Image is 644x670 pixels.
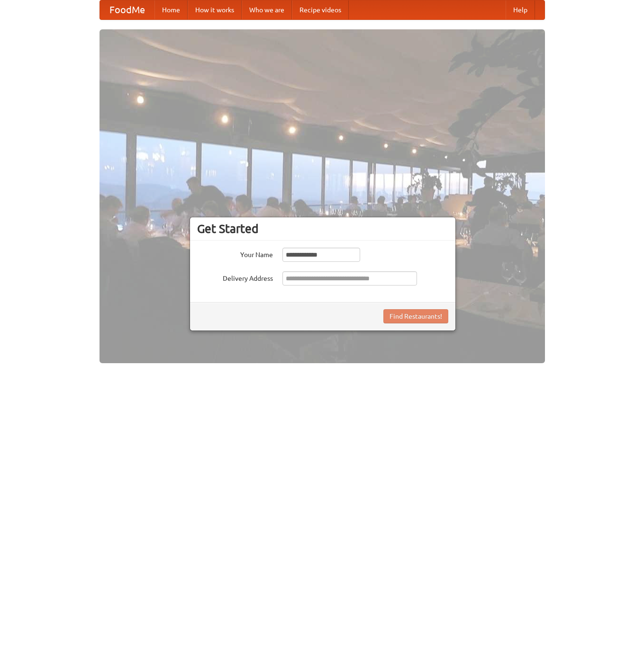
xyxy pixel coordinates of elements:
[188,0,242,19] a: How it works
[197,271,273,283] label: Delivery Address
[506,0,535,19] a: Help
[383,309,448,323] button: Find Restaurants!
[100,0,154,19] a: FoodMe
[292,0,349,19] a: Recipe videos
[197,248,273,259] label: Your Name
[197,222,448,236] h3: Get Started
[242,0,292,19] a: Who we are
[154,0,188,19] a: Home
